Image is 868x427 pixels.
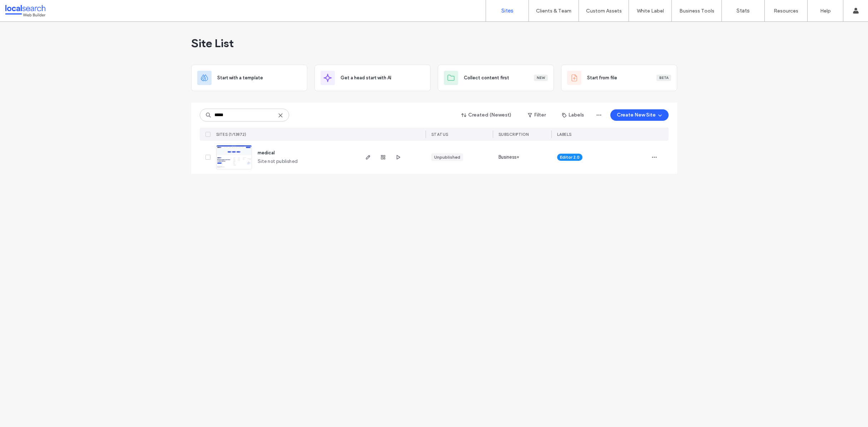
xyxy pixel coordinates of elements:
[464,74,509,81] span: Collect content first
[191,36,234,50] span: Site List
[736,8,750,14] label: Stats
[610,109,669,121] button: Create New Site
[679,8,714,14] label: Business Tools
[216,132,247,137] span: SITES (1/13872)
[499,132,529,137] span: SUBSCRIPTION
[521,109,553,121] button: Filter
[536,8,571,14] label: Clients & Team
[587,74,617,81] span: Start from file
[434,154,460,160] div: Unpublished
[258,150,275,155] a: medical
[258,158,298,165] span: Site not published
[314,65,431,91] div: Get a head start with AI
[455,109,518,121] button: Created (Newest)
[191,65,307,91] div: Start with a template
[557,132,572,137] span: LABELS
[438,65,554,91] div: Collect content firstNew
[820,8,831,14] label: Help
[217,74,263,81] span: Start with a template
[341,74,391,81] span: Get a head start with AI
[560,154,580,160] span: Editor 2.0
[637,8,664,14] label: White Label
[586,8,622,14] label: Custom Assets
[774,8,798,14] label: Resources
[501,8,514,14] label: Sites
[499,154,520,161] span: Business+
[534,75,548,81] div: New
[656,75,671,81] div: Beta
[561,65,677,91] div: Start from fileBeta
[431,132,448,137] span: STATUS
[556,109,590,121] button: Labels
